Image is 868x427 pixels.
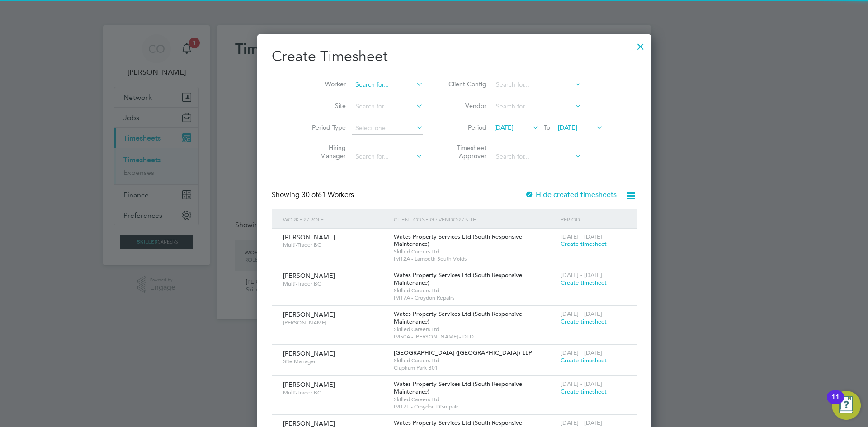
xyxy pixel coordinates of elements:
span: Skilled Careers Ltd [394,396,556,403]
span: IM12A - Lambeth South Voids [394,255,556,263]
input: Search for... [493,150,582,163]
span: Create timesheet [561,388,607,395]
span: IM17A - Croydon Repairs [394,294,556,301]
span: Wates Property Services Ltd (South Responsive Maintenance) [394,380,522,395]
input: Search for... [493,100,582,113]
div: Showing [272,190,356,200]
span: [PERSON_NAME] [283,272,335,280]
span: Create timesheet [561,318,607,325]
span: [PERSON_NAME] [283,349,335,357]
label: Site [305,102,346,110]
input: Search for... [352,150,423,163]
label: Worker [305,80,346,88]
span: Multi-Trader BC [283,280,387,287]
div: 11 [831,397,840,409]
label: Client Config [446,80,486,88]
span: 30 of [302,190,318,199]
span: [DATE] - [DATE] [561,380,602,388]
div: Period [558,209,627,230]
input: Select one [352,122,423,135]
label: Hiring Manager [305,144,346,160]
span: [DATE] - [DATE] [561,349,602,357]
span: [DATE] [558,123,577,131]
span: Wates Property Services Ltd (South Responsive Maintenance) [394,233,522,248]
span: [DATE] - [DATE] [561,271,602,279]
input: Search for... [352,79,423,91]
div: Client Config / Vendor / Site [392,209,558,230]
span: IM17F - Croydon Disrepair [394,403,556,410]
div: Worker / Role [281,209,392,230]
span: Skilled Careers Ltd [394,357,556,364]
span: [PERSON_NAME] [283,380,335,389]
span: [DATE] - [DATE] [561,233,602,240]
span: [DATE] - [DATE] [561,310,602,318]
span: To [541,122,553,133]
span: IM50A - [PERSON_NAME] - DTD [394,333,556,340]
label: Period [446,123,486,131]
span: Create timesheet [561,357,607,364]
span: Wates Property Services Ltd (South Responsive Maintenance) [394,310,522,325]
span: Create timesheet [561,279,607,286]
input: Search for... [352,100,423,113]
span: Skilled Careers Ltd [394,287,556,294]
input: Search for... [493,79,582,91]
span: Wates Property Services Ltd (South Responsive Maintenance) [394,271,522,286]
span: [PERSON_NAME] [283,319,387,326]
span: [PERSON_NAME] [283,233,335,241]
span: 61 Workers [302,190,354,199]
label: Timesheet Approver [446,144,486,160]
span: [DATE] [494,123,514,131]
span: [DATE] - [DATE] [561,419,602,427]
h2: Create Timesheet [272,47,637,66]
span: Skilled Careers Ltd [394,248,556,255]
span: Clapham Park B01 [394,364,556,371]
span: Skilled Careers Ltd [394,326,556,333]
span: [GEOGRAPHIC_DATA] ([GEOGRAPHIC_DATA]) LLP [394,349,532,357]
span: Multi-Trader BC [283,389,387,396]
span: Multi-Trader BC [283,241,387,249]
span: [PERSON_NAME] [283,310,335,319]
label: Period Type [305,123,346,131]
label: Hide created timesheets [525,190,617,199]
label: Vendor [446,102,486,110]
span: Create timesheet [561,240,607,248]
span: Site Manager [283,358,387,365]
button: Open Resource Center, 11 new notifications [832,391,861,420]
